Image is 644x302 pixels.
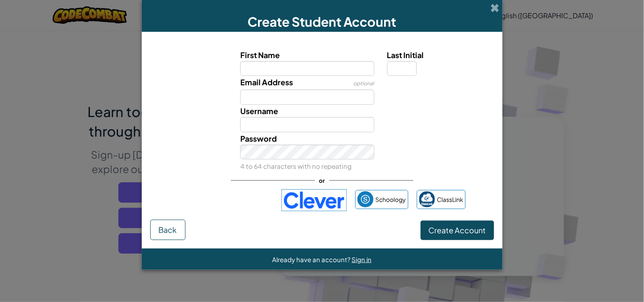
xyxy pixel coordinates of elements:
span: First Name [240,50,280,60]
a: Sign in [352,255,372,263]
span: Schoology [376,193,406,206]
button: Back [150,220,186,240]
span: optional [354,80,374,87]
span: Email Address [240,77,293,87]
span: Already have an account? [273,255,352,263]
span: Back [159,225,177,235]
span: Last Initial [387,50,424,60]
span: Create Account [429,225,486,235]
span: Create Student Account [248,14,397,30]
iframe: Sign in with Google Button [174,191,277,210]
img: classlink-logo-small.png [419,191,435,207]
span: Password [240,134,277,143]
small: 4 to 64 characters with no repeating [240,162,352,170]
img: clever-logo-blue.png [281,189,347,211]
span: Username [240,106,278,116]
span: ClassLink [437,193,464,206]
img: schoology.png [357,191,374,207]
span: or [315,174,329,187]
button: Create Account [421,221,494,240]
